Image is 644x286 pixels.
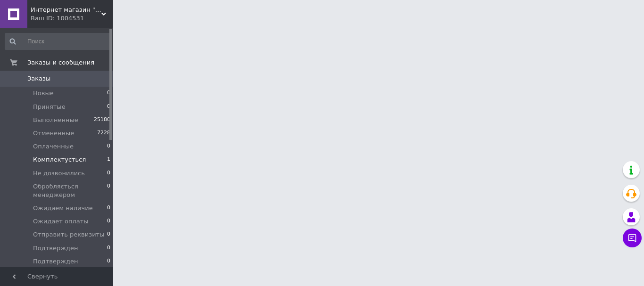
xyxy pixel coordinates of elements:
span: 25180 [94,116,110,124]
span: 0 [107,182,110,199]
span: Подтвержден -оплачен [33,257,107,274]
input: Поиск [5,33,111,50]
span: Выполненные [33,116,78,124]
span: Не дозвонились [33,169,85,178]
span: Принятые [33,103,66,111]
span: Заказы и сообщения [27,58,94,67]
span: 0 [107,257,110,274]
span: 0 [107,244,110,253]
span: Ожидает оплаты [33,217,89,226]
span: Подтвержден [33,244,78,253]
span: Новые [33,89,54,98]
span: 0 [107,142,110,151]
div: Ваш ID: 1004531 [31,14,113,23]
span: 0 [107,103,110,111]
span: Ожидаем наличие [33,204,93,212]
span: 0 [107,230,110,239]
span: Отмененные [33,129,74,138]
span: Интернет магазин "Kiddy Boom" [31,6,101,14]
span: 0 [107,169,110,178]
button: Чат с покупателем [623,229,642,247]
span: 0 [107,217,110,226]
span: 0 [107,89,110,98]
span: Комплектується [33,155,86,164]
span: Заказы [27,74,50,83]
span: 0 [107,204,110,212]
span: Отправить реквизиты [33,230,104,239]
span: Оплаченные [33,142,74,151]
span: 7228 [97,129,110,138]
span: Обробляється менеджером [33,182,107,199]
span: 1 [107,155,110,164]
